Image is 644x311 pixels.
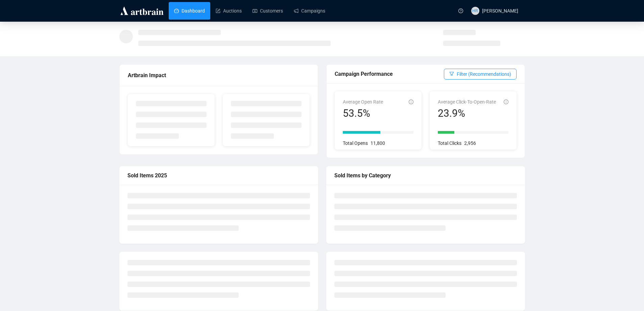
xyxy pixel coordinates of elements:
span: Total Opens [343,140,368,146]
span: HR [472,7,478,14]
span: Average Click-To-Open-Rate [438,99,496,105]
a: Auctions [216,2,242,20]
button: Filter (Recommendations) [444,69,517,80]
span: 2,956 [464,140,476,146]
span: Filter (Recommendations) [457,70,511,78]
div: 53.5% [343,107,383,120]
a: Customers [253,2,283,20]
div: Artbrain Impact [128,71,310,80]
span: Average Open Rate [343,99,383,105]
a: Campaigns [294,2,325,20]
a: Dashboard [174,2,205,20]
img: logo [119,5,165,16]
span: filter [449,71,454,76]
span: info-circle [504,99,508,104]
span: Total Clicks [438,140,461,146]
div: Sold Items by Category [334,171,517,180]
div: Campaign Performance [335,70,444,78]
div: 23.9% [438,107,496,120]
span: question-circle [458,8,463,13]
span: info-circle [409,99,413,104]
div: Sold Items 2025 [127,171,310,180]
span: [PERSON_NAME] [482,8,518,14]
span: 11,800 [371,140,385,146]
